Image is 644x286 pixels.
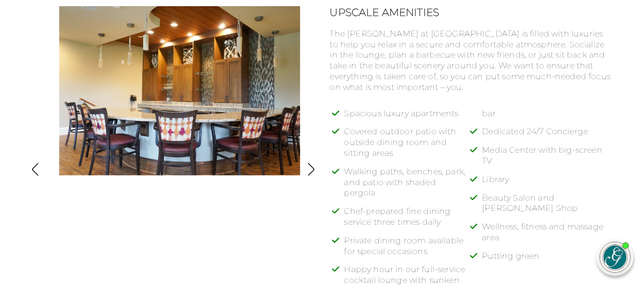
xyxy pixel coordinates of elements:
li: Spacious luxury apartments [344,109,474,127]
li: Wellness, fitness and massage area [482,222,612,251]
li: Dedicated 24/7 Concierge [482,127,612,145]
li: Chef-prepared fine dining service three times daily [344,206,474,236]
li: Private dining room available for special occasions [344,236,474,265]
img: avatar [600,242,630,272]
button: Show next [304,163,318,178]
li: Media Center with big-screen TV [482,145,612,174]
li: Walking paths, benches, park, and patio with shaded pergola [344,167,474,206]
li: Covered outdoor patio with outside dining room and sitting areas [344,127,474,166]
li: Putting green [482,251,612,270]
p: The [PERSON_NAME] at [GEOGRAPHIC_DATA] is filled with luxuries to help you relax in a secure and ... [330,29,612,93]
li: Beauty Salon and [PERSON_NAME] Shop [482,193,612,222]
h2: Upscale Amenities [330,6,612,19]
img: Show previous [28,163,42,176]
li: Library [482,174,612,193]
img: Show next [304,163,318,176]
button: Show previous [28,163,42,178]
